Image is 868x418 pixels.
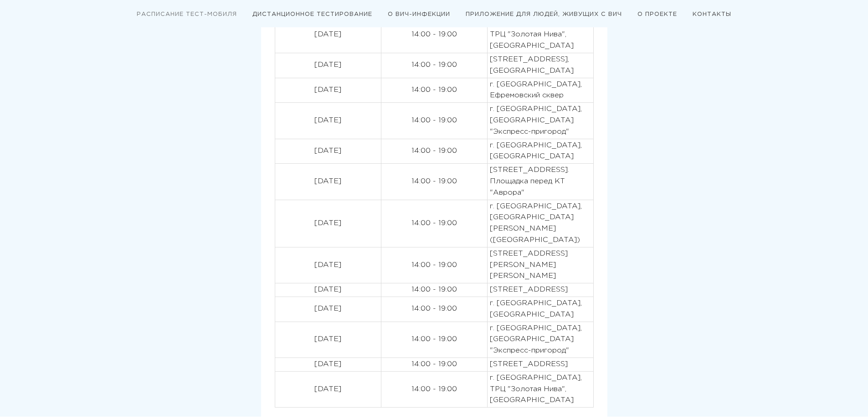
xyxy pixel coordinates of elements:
p: 14:00 - 19:00 [384,60,485,71]
p: 14:00 - 19:00 [384,303,485,315]
p: [STREET_ADDRESS] [490,284,591,296]
p: [DATE] [277,384,379,395]
p: [DATE] [277,146,379,157]
p: [DATE] [277,115,379,126]
p: г. [GEOGRAPHIC_DATA], Ефремовский сквер [490,79,591,102]
p: г. [GEOGRAPHIC_DATA], [GEOGRAPHIC_DATA][PERSON_NAME] ([GEOGRAPHIC_DATA]) [490,201,591,246]
p: [STREET_ADDRESS][PERSON_NAME][PERSON_NAME] [490,248,591,282]
a: О ВИЧ-ИНФЕКЦИИ [388,12,450,17]
a: РАСПИСАНИЕ ТЕСТ-МОБИЛЯ [137,12,237,17]
p: [DATE] [277,303,379,315]
a: КОНТАКТЫ [693,12,731,17]
p: [DATE] [277,284,379,296]
p: г. [GEOGRAPHIC_DATA], [GEOGRAPHIC_DATA] "Экспресс-пригород" [490,104,591,137]
p: г. [GEOGRAPHIC_DATA], [GEOGRAPHIC_DATA] [490,140,591,163]
p: г. [GEOGRAPHIC_DATA], ТРЦ "Золотая Нива", [GEOGRAPHIC_DATA] [490,18,591,52]
p: 14:00 - 19:00 [384,115,485,126]
p: [DATE] [277,29,379,40]
p: 14:00 - 19:00 [384,85,485,96]
p: [DATE] [277,60,379,71]
p: [DATE] [277,359,379,370]
p: 14:00 - 19:00 [384,334,485,345]
p: г. [GEOGRAPHIC_DATA], ТРЦ "Золотая Нива", [GEOGRAPHIC_DATA] [490,373,591,406]
p: [DATE] [277,334,379,345]
p: [STREET_ADDRESS]. Площадка перед КТ "Аврора" [490,165,591,198]
a: О ПРОЕКТЕ [637,12,677,17]
p: 14:00 - 19:00 [384,359,485,370]
p: 14:00 - 19:00 [384,384,485,395]
p: [STREET_ADDRESS] [490,359,591,370]
p: 14:00 - 19:00 [384,176,485,187]
p: 14:00 - 19:00 [384,260,485,271]
a: ПРИЛОЖЕНИЕ ДЛЯ ЛЮДЕЙ, ЖИВУЩИХ С ВИЧ [466,12,622,17]
a: ДИСТАНЦИОННОЕ ТЕСТИРОВАНИЕ [252,12,372,17]
p: 14:00 - 19:00 [384,29,485,40]
p: г. [GEOGRAPHIC_DATA], [GEOGRAPHIC_DATA] [490,298,591,321]
p: [DATE] [277,176,379,187]
p: 14:00 - 19:00 [384,284,485,296]
p: [DATE] [277,85,379,96]
p: г. [GEOGRAPHIC_DATA], [GEOGRAPHIC_DATA] "Экспресс-пригород" [490,323,591,357]
p: 14:00 - 19:00 [384,218,485,229]
p: [DATE] [277,260,379,271]
p: [DATE] [277,218,379,229]
p: [STREET_ADDRESS], [GEOGRAPHIC_DATA] [490,54,591,77]
p: 14:00 - 19:00 [384,146,485,157]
